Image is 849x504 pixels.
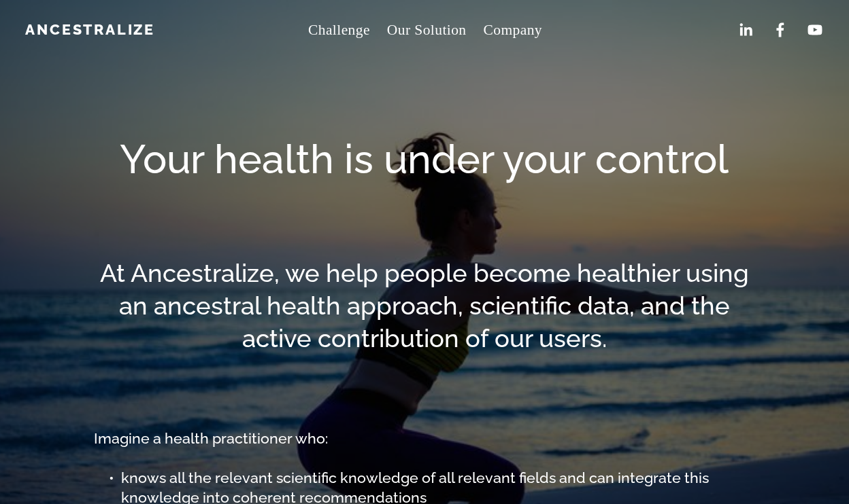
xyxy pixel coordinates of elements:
[806,21,824,39] a: YouTube
[94,429,755,448] h3: Imagine a health practitioner who:
[94,257,755,355] h2: At Ancestralize, we help people become healthier using an ancestral health approach, scientific d...
[737,21,754,39] a: LinkedIn
[308,15,370,44] a: Challenge
[483,17,542,43] span: Company
[387,15,467,44] a: Our Solution
[771,21,789,39] a: Facebook
[483,15,542,44] a: folder dropdown
[94,135,755,185] h1: Your health is under your control
[25,21,155,38] a: Ancestralize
